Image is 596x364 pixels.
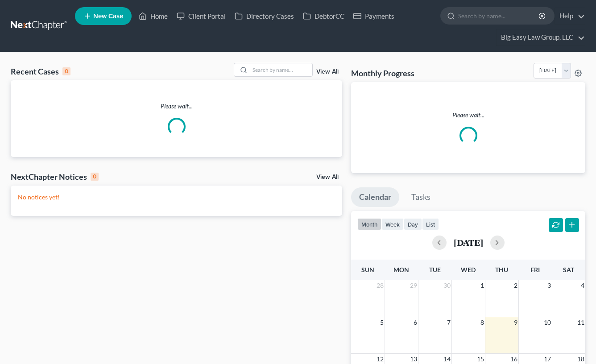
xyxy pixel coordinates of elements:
[546,280,552,291] span: 3
[357,218,381,230] button: month
[18,193,335,202] p: No notices yet!
[316,69,339,75] a: View All
[361,266,374,273] span: Sun
[298,8,349,24] a: DebtorCC
[497,29,585,45] a: Big Easy Law Group, LLC
[11,66,70,77] div: Recent Cases
[480,317,485,328] span: 8
[513,280,518,291] span: 2
[530,266,540,273] span: Fri
[404,218,422,230] button: day
[422,218,439,230] button: list
[513,317,518,328] span: 9
[351,187,399,207] a: Calendar
[576,317,585,328] span: 11
[230,8,298,24] a: Directory Cases
[413,317,418,328] span: 6
[62,67,70,75] div: 0
[93,13,123,20] span: New Case
[393,266,409,273] span: Mon
[134,8,172,24] a: Home
[458,8,540,24] input: Search by name...
[443,280,451,291] span: 30
[349,8,399,24] a: Payments
[563,266,574,273] span: Sat
[403,187,439,207] a: Tasks
[376,280,385,291] span: 28
[91,173,99,181] div: 0
[358,111,578,120] p: Please wait...
[580,280,585,291] span: 4
[461,266,476,273] span: Wed
[172,8,230,24] a: Client Portal
[351,68,414,79] h3: Monthly Progress
[555,8,585,24] a: Help
[381,218,404,230] button: week
[250,63,312,76] input: Search by name...
[11,171,99,182] div: NextChapter Notices
[480,280,485,291] span: 1
[543,317,552,328] span: 10
[454,238,483,247] h2: [DATE]
[409,280,418,291] span: 29
[446,317,451,328] span: 7
[495,266,508,273] span: Thu
[379,317,385,328] span: 5
[429,266,441,273] span: Tue
[316,174,339,180] a: View All
[11,102,342,111] p: Please wait...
